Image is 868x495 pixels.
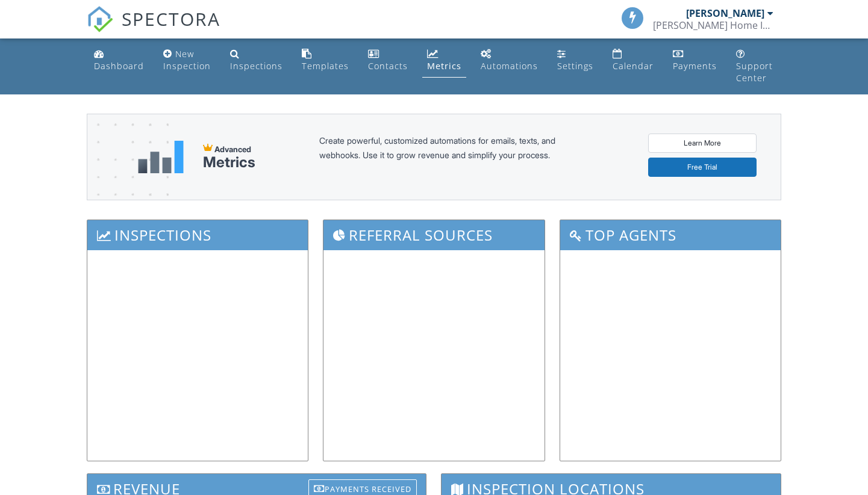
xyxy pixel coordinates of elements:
[731,43,779,90] a: Support Center
[422,43,466,78] a: Metrics
[319,134,584,180] div: Create powerful, customized automations for emails, texts, and webhooks. Use it to grow revenue a...
[297,43,354,78] a: Templates
[481,60,538,72] div: Automations
[214,144,251,154] span: Advanced
[673,60,717,72] div: Payments
[476,43,543,78] a: Automations (Basic)
[225,43,287,78] a: Inspections
[653,19,773,31] div: Uncle Luke's Home Inspection
[302,60,349,72] div: Templates
[613,60,654,72] div: Calendar
[94,60,144,72] div: Dashboard
[230,60,283,72] div: Inspections
[648,134,757,153] a: Learn More
[87,16,220,42] a: SPECTORA
[557,60,593,72] div: Settings
[163,48,211,72] div: New Inspection
[608,43,658,78] a: Calendar
[323,220,544,250] h3: Referral Sources
[87,6,113,32] img: The Best Home Inspection Software - Spectora
[736,60,773,84] div: Support Center
[427,60,461,72] div: Metrics
[668,43,722,78] a: Payments
[560,220,781,250] h3: Top Agents
[686,7,764,19] div: [PERSON_NAME]
[363,43,413,78] a: Contacts
[203,154,255,171] div: Metrics
[122,6,220,31] span: SPECTORA
[87,114,169,247] img: advanced-banner-bg-f6ff0eecfa0ee76150a1dea9fec4b49f333892f74bc19f1b897a312d7a1b2ff3.png
[158,43,216,78] a: New Inspection
[89,43,149,78] a: Dashboard
[648,158,757,177] a: Free Trial
[87,220,308,250] h3: Inspections
[138,141,184,173] img: metrics-aadfce2e17a16c02574e7fc40e4d6b8174baaf19895a402c862ea781aae8ef5b.svg
[368,60,408,72] div: Contacts
[552,43,598,78] a: Settings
